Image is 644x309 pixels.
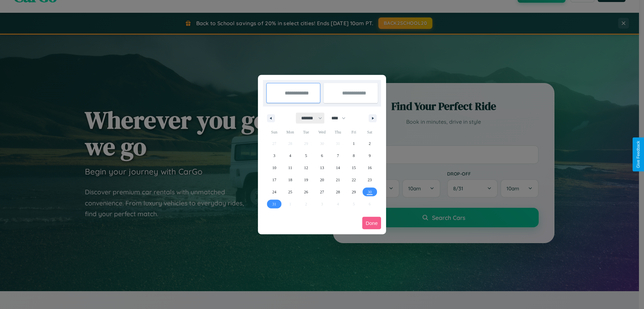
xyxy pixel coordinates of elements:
[330,186,346,198] button: 28
[314,150,330,162] button: 6
[362,162,378,174] button: 16
[304,186,308,198] span: 26
[272,198,276,210] span: 31
[288,174,292,186] span: 18
[298,150,314,162] button: 5
[368,186,372,198] span: 30
[272,186,276,198] span: 24
[320,186,324,198] span: 27
[288,186,292,198] span: 25
[272,162,276,174] span: 10
[282,150,298,162] button: 4
[266,198,282,210] button: 31
[337,150,339,162] span: 7
[362,186,378,198] button: 30
[298,162,314,174] button: 12
[353,138,355,150] span: 1
[362,150,378,162] button: 9
[288,162,292,174] span: 11
[368,162,372,174] span: 16
[346,162,362,174] button: 15
[346,150,362,162] button: 8
[289,150,291,162] span: 4
[346,174,362,186] button: 22
[282,162,298,174] button: 11
[336,174,340,186] span: 21
[304,162,308,174] span: 12
[320,174,324,186] span: 20
[273,150,275,162] span: 3
[352,186,356,198] span: 29
[362,138,378,150] button: 2
[352,174,356,186] span: 22
[314,162,330,174] button: 13
[330,150,346,162] button: 7
[336,162,340,174] span: 14
[353,150,355,162] span: 8
[330,162,346,174] button: 14
[346,127,362,138] span: Fri
[314,174,330,186] button: 20
[369,150,371,162] span: 9
[272,174,276,186] span: 17
[266,150,282,162] button: 3
[336,186,340,198] span: 28
[362,127,378,138] span: Sat
[362,174,378,186] button: 23
[266,186,282,198] button: 24
[314,186,330,198] button: 27
[282,174,298,186] button: 18
[320,162,324,174] span: 13
[266,127,282,138] span: Sun
[346,186,362,198] button: 29
[330,127,346,138] span: Thu
[298,186,314,198] button: 26
[298,127,314,138] span: Tue
[305,150,307,162] span: 5
[330,174,346,186] button: 21
[352,162,356,174] span: 15
[636,141,641,168] div: Give Feedback
[282,127,298,138] span: Mon
[369,138,371,150] span: 2
[298,174,314,186] button: 19
[321,150,323,162] span: 6
[368,174,372,186] span: 23
[266,174,282,186] button: 17
[266,162,282,174] button: 10
[314,127,330,138] span: Wed
[304,174,308,186] span: 19
[346,138,362,150] button: 1
[362,217,381,229] button: Done
[282,186,298,198] button: 25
